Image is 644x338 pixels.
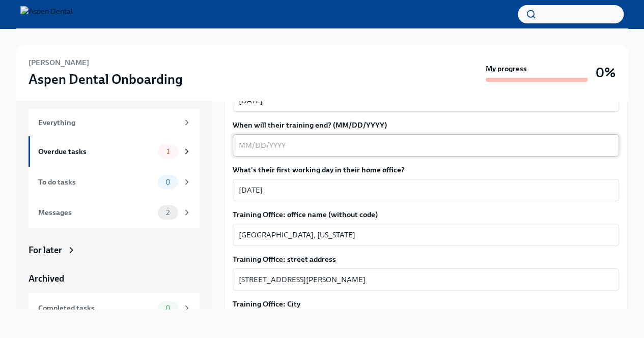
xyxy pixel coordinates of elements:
h6: [PERSON_NAME] [29,57,89,68]
label: Training Office: street address [233,254,619,264]
div: To do tasks [38,176,154,188]
div: Messages [38,207,154,218]
a: Overdue tasks1 [29,136,200,167]
a: Completed tasks0 [29,293,200,323]
a: Messages2 [29,197,200,228]
div: For later [29,244,62,256]
a: Everything [29,109,200,136]
label: Training Office: City [233,299,619,309]
span: 0 [159,178,177,186]
label: When will their training end? (MM/DD/YYYY) [233,120,619,130]
label: Training Office: office name (without code) [233,209,619,220]
a: To do tasks0 [29,167,200,197]
strong: My progress [486,64,527,74]
div: Everything [38,117,178,128]
a: For later [29,244,200,256]
textarea: [DATE] [239,95,613,107]
h3: Aspen Dental Onboarding [29,70,183,88]
a: Archived [29,272,200,285]
span: 0 [159,304,177,312]
textarea: [DATE] [239,184,613,196]
div: Overdue tasks [38,146,154,157]
textarea: [STREET_ADDRESS][PERSON_NAME] [239,273,613,286]
span: 2 [160,209,176,217]
label: What's their first working day in their home office? [233,165,619,175]
div: Completed tasks [38,302,154,314]
span: 1 [160,148,176,156]
textarea: [GEOGRAPHIC_DATA], [US_STATE] [239,229,613,241]
img: Aspen Dental [20,6,73,22]
h3: 0% [596,64,615,82]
